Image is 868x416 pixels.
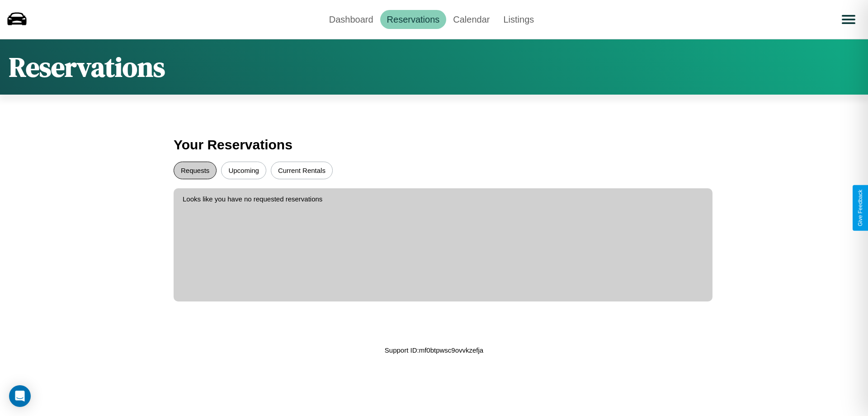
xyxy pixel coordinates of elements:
[9,48,165,86] h1: Reservations
[174,162,217,179] button: Requests
[221,162,266,179] button: Upcoming
[271,162,333,179] button: Current Rentals
[380,10,447,29] a: Reservations
[9,385,31,407] div: Open Intercom Messenger
[857,190,863,226] div: Give Feedback
[446,10,496,29] a: Calendar
[174,133,694,157] h3: Your Reservations
[496,10,541,29] a: Listings
[385,344,483,356] p: Support ID: mf0btpwsc9ovvkzefja
[183,193,703,205] p: Looks like you have no requested reservations
[322,10,380,29] a: Dashboard
[836,7,861,32] button: Open menu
